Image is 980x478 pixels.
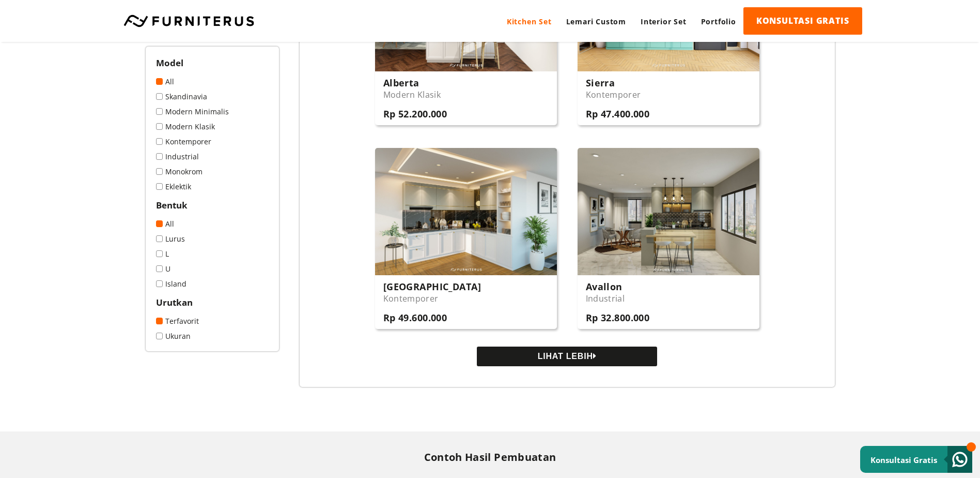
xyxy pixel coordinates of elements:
[156,107,269,116] a: Modern Minimalis
[156,137,269,146] a: Kontemporer
[171,450,810,464] h2: Contoh Hasil Pembuatan
[586,293,650,304] p: Industrial
[375,148,557,329] a: [GEOGRAPHIC_DATA] Kontemporer Rp 49.600.000
[383,311,481,324] h3: Rp 49.600.000
[156,296,269,308] h2: Urutkan
[578,148,759,329] a: Avallon Industrial Rp 32.800.000
[156,219,269,229] a: All
[578,148,759,275] img: 58-Utama-min.jpg
[156,57,269,69] h2: Model
[156,167,269,176] a: Monokrom
[156,316,269,326] a: Terfavorit
[156,77,269,86] a: All
[383,77,447,89] h3: Alberta
[156,92,269,101] a: Skandinavia
[156,264,269,274] a: U
[586,280,650,293] h3: Avallon
[870,455,937,465] small: Konsultasi Gratis
[586,89,650,100] p: Kontemporer
[743,7,862,35] a: KONSULTASI GRATIS
[156,249,269,259] a: L
[383,293,481,304] p: Kontemporer
[156,279,269,289] a: Island
[156,331,269,341] a: Ukuran
[383,280,481,293] h3: [GEOGRAPHIC_DATA]
[586,311,650,324] h3: Rp 32.800.000
[156,182,269,191] a: Eklektik
[477,347,657,366] button: LIHAT LEBIH
[156,122,269,131] a: Modern Klasik
[156,234,269,244] a: Lurus
[383,89,447,100] p: Modern Klasik
[156,152,269,161] a: Industrial
[383,108,447,120] h3: Rp 52.200.000
[500,7,559,36] a: Kitchen Set
[375,148,557,275] img: 39-Utama-min.jpg
[586,77,650,89] h3: Sierra
[586,108,650,120] h3: Rp 47.400.000
[860,446,972,473] a: Konsultasi Gratis
[694,7,743,36] a: Portfolio
[156,199,269,211] h2: Bentuk
[559,7,633,36] a: Lemari Custom
[633,7,694,36] a: Interior Set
